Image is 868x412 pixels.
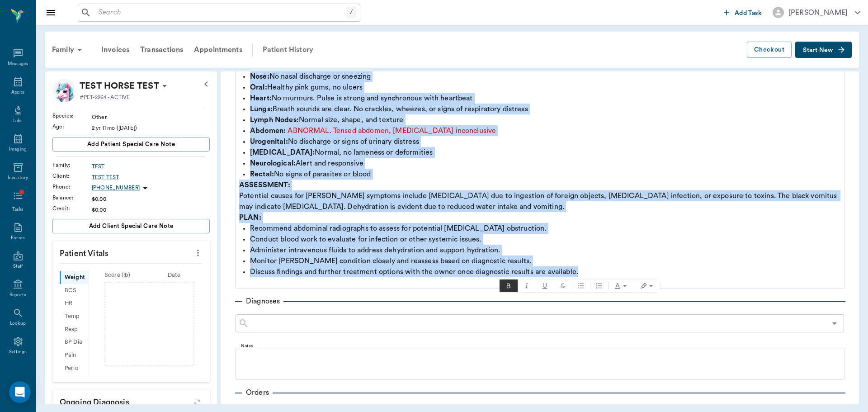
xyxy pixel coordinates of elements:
button: Open [828,317,841,330]
p: Orders [242,387,273,398]
div: Messages [8,61,28,67]
p: No murmurs. Pulse is strong and synchronous with heartbeat [250,93,840,104]
div: Family : [52,161,92,169]
div: Lookup [10,320,26,327]
div: Balance : [52,194,92,202]
button: more [191,245,205,260]
strong: PLAN: [239,214,261,221]
a: Transactions [135,39,189,61]
div: BP Dia [60,336,89,349]
div: Age : [52,123,92,131]
span: Add patient Special Care Note [87,139,175,149]
button: Text highlight [634,279,660,292]
button: Italic [518,279,536,292]
strong: Nose: [250,73,269,80]
div: Inventory [8,175,28,181]
div: Phone : [52,183,92,191]
button: Start New [795,42,852,58]
strong: [MEDICAL_DATA]: [250,149,315,156]
div: Resp [60,323,89,336]
p: Discuss findings and further treatment options with the owner once diagnostic results are available. [250,266,840,277]
p: Alert and responsive [250,158,840,169]
button: Bold [500,279,518,292]
div: Score ( lb ) [89,271,146,279]
div: $0.00 [92,195,210,203]
span: Italic (⌃I) [518,279,536,292]
p: Normal, no lameness or deformities [250,147,840,158]
div: Settings [9,349,27,355]
p: Breath sounds are clear. No crackles, wheezes, or signs of respiratory distress [250,104,840,114]
button: Strikethrough [554,279,572,292]
strong: Abdomen: [250,127,286,134]
a: Patient History [257,39,319,61]
p: Diagnoses [242,296,283,307]
strong: Lungs: [250,105,273,113]
img: Profile Image [52,79,76,102]
p: #PET-2264 - ACTIVE [80,93,130,101]
button: Add client Special Care Note [52,219,210,233]
label: Notes [241,343,253,349]
span: ABNORMAL. Tensed abdomen, [MEDICAL_DATA] inconclusive [288,127,496,134]
div: / [346,6,356,19]
div: [PERSON_NAME] [788,7,848,18]
div: Tasks [12,206,24,213]
div: Perio [60,362,89,375]
div: Appts [11,89,24,96]
p: Conduct blood work to evaluate for infection or other systemic issues. [250,234,840,245]
strong: ASSESSMENT: [239,181,290,189]
span: Underline (⌃U) [536,279,554,292]
p: Ongoing diagnosis [52,389,210,412]
span: Strikethrough (⌃D) [554,279,572,292]
p: Potential causes for [PERSON_NAME] symptoms include [MEDICAL_DATA] due to ingestion of foreign ob... [239,180,840,212]
button: Checkout [747,42,792,58]
div: Forms [11,235,24,242]
button: Text color [609,279,634,292]
span: Bulleted list (⌃⇧8) [572,279,590,292]
div: Pain [60,349,89,362]
p: Patient Vitals [52,241,210,263]
p: Healthy pink gums, no ulcers [250,82,840,93]
a: TEST [92,162,210,170]
p: TEST HORSE TEST [80,79,159,93]
div: Species : [52,112,92,120]
button: Ordered list [590,279,608,292]
div: Credit : [52,204,92,213]
p: No signs of parasites or blood [250,169,840,180]
p: No discharge or signs of urinary distress [250,136,840,147]
div: Open Intercom Messenger [9,381,31,403]
p: [PHONE_NUMBER] [92,184,140,192]
button: Close drawer [42,4,60,22]
span: Ordered list (⌃⇧9) [590,279,608,292]
strong: Rectal: [250,170,274,178]
div: Client : [52,172,92,180]
strong: Urogenital: [250,138,288,145]
div: Family [47,39,90,61]
a: Invoices [96,39,135,61]
button: Add Task [720,4,765,21]
p: Administer intravenous fluids to address dehydration and support hydration. [250,245,840,256]
button: Add patient Special Care Note [52,137,210,152]
div: Reports [9,292,26,298]
div: $0.00 [92,206,210,214]
div: Temp [60,310,89,323]
div: Other [92,113,210,121]
strong: Oral: [250,84,267,91]
a: Appointments [189,39,248,61]
div: Date [146,271,203,279]
p: Monitor [PERSON_NAME] condition closely and reassess based on diagnostic results. [250,256,840,266]
input: Search [95,6,346,19]
a: TEST TEST [92,173,210,181]
p: Recommend abdominal radiographs to assess for potential [MEDICAL_DATA] obstruction. [250,223,840,234]
button: [PERSON_NAME] [765,4,868,21]
p: No nasal discharge or sneezing [250,71,840,82]
span: Bold (⌃B) [500,279,518,292]
button: Bulleted list [572,279,590,292]
button: Underline [536,279,554,292]
div: Weight [60,271,89,284]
